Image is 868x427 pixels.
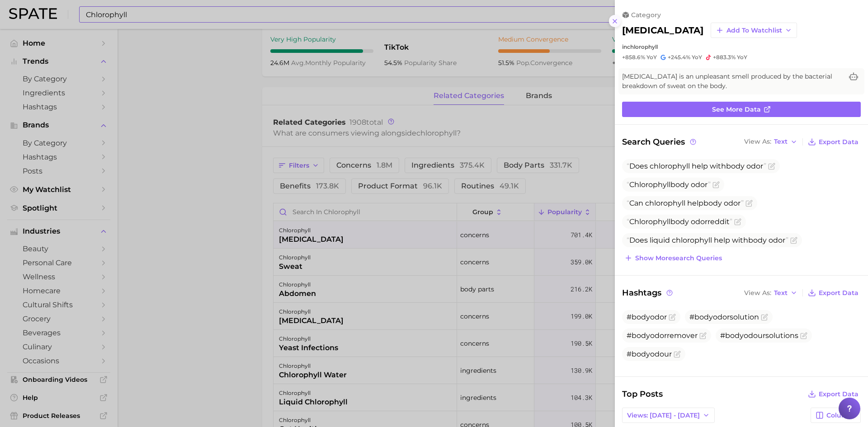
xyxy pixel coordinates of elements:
[748,236,767,244] span: body
[622,136,698,148] span: Search Queries
[711,23,797,38] button: Add to Watchlist
[631,11,661,19] span: category
[692,54,702,61] span: YoY
[745,200,753,207] button: Flag as miscategorized or irrelevant
[774,291,788,296] span: Text
[726,162,745,170] span: body
[790,237,797,244] button: Flag as miscategorized or irrelevant
[627,313,667,321] span: #bodyodor
[768,163,775,170] button: Flag as miscategorized or irrelevant
[724,199,741,207] span: odor
[742,136,800,148] button: View AsText
[622,102,861,117] a: See more data
[744,139,771,144] span: View As
[691,180,708,189] span: odor
[769,236,786,244] span: odor
[669,314,676,321] button: Flag as miscategorized or irrelevant
[761,314,768,321] button: Flag as miscategorized or irrelevant
[691,217,708,226] span: odor
[622,252,724,264] button: Show moresearch queries
[720,331,798,340] span: #bodyodoursolutions
[622,25,703,36] h2: [MEDICAL_DATA]
[622,388,663,400] span: Top Posts
[703,199,722,207] span: body
[806,388,861,400] button: Export Data
[713,54,736,61] span: +883.3%
[627,412,700,419] span: Views: [DATE] - [DATE]
[811,408,861,423] button: Columns
[819,289,859,297] span: Export Data
[712,181,720,188] button: Flag as miscategorized or irrelevant
[744,291,771,296] span: View As
[646,54,657,61] span: YoY
[746,162,764,170] span: odor
[622,54,645,61] span: +858.6%
[806,286,861,299] button: Export Data
[774,139,788,144] span: Text
[819,390,859,398] span: Export Data
[627,162,766,170] span: Does chlorophyll help with
[635,254,722,262] span: Show more search queries
[622,72,843,91] span: [MEDICAL_DATA] is an unpleasant smell produced by the bacterial breakdown of sweat on the body.
[800,332,807,339] button: Flag as miscategorized or irrelevant
[627,350,672,358] span: #bodyodour
[674,351,681,358] button: Flag as miscategorized or irrelevant
[668,54,690,61] span: +245.4%
[627,180,711,189] span: Chlorophyll
[627,331,698,340] span: #bodyodorremover
[622,408,715,423] button: Views: [DATE] - [DATE]
[737,54,747,61] span: YoY
[622,286,674,299] span: Hashtags
[670,217,689,226] span: body
[627,217,732,226] span: Chlorophyll reddit
[622,43,861,50] div: in
[627,199,744,207] span: Can chlorophyll help
[627,236,788,244] span: Does liquid chlorophyll help with
[699,332,707,339] button: Flag as miscategorized or irrelevant
[734,218,741,225] button: Flag as miscategorized or irrelevant
[819,138,859,146] span: Export Data
[712,106,761,113] span: See more data
[689,313,759,321] span: #bodyodorsolution
[726,27,782,34] span: Add to Watchlist
[826,412,856,419] span: Columns
[742,287,800,299] button: View AsText
[627,43,658,50] span: chlorophyll
[806,136,861,148] button: Export Data
[670,180,689,189] span: body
